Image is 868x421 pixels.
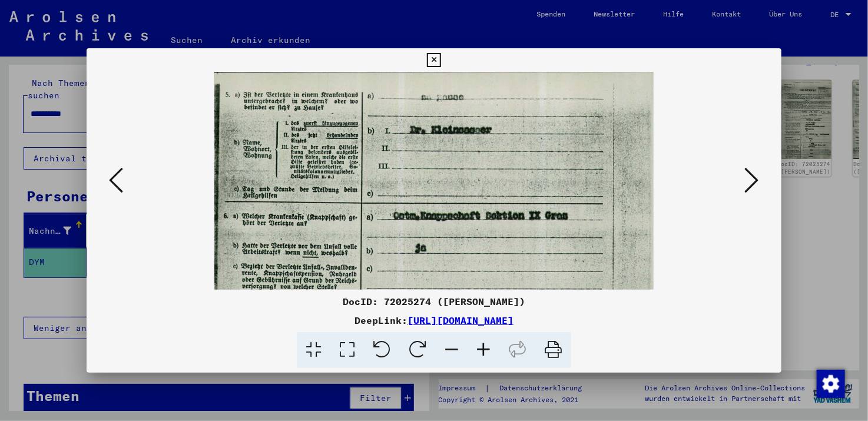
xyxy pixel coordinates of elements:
div: DeepLink: [87,313,781,327]
div: Zustimmung ändern [816,369,844,397]
a: [URL][DOMAIN_NAME] [408,314,513,326]
img: Zustimmung ändern [817,370,845,398]
div: DocID: 72025274 ([PERSON_NAME]) [87,294,781,309]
